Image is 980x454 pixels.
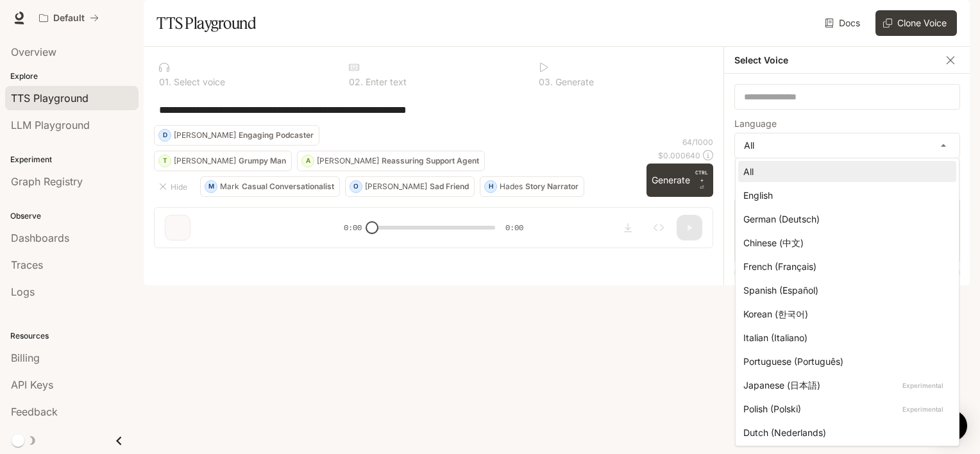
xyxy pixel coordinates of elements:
div: English [743,189,946,202]
div: Korean (한국어) [743,307,946,321]
div: Dutch (Nederlands) [743,426,946,439]
div: Italian (Italiano) [743,331,946,344]
div: Chinese (中文) [743,236,946,249]
div: German (Deutsch) [743,212,946,226]
div: French (Français) [743,260,946,273]
div: Japanese (日本語) [743,378,946,392]
p: Experimental [900,380,946,391]
p: Experimental [900,403,946,415]
div: Spanish (Español) [743,283,946,297]
div: All [743,165,946,178]
div: Portuguese (Português) [743,355,946,368]
div: Polish (Polski) [743,402,946,416]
